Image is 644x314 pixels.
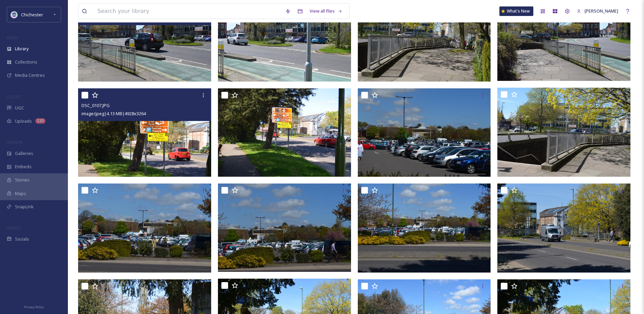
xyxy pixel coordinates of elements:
[7,94,21,99] span: COLLECT
[7,35,19,40] span: MEDIA
[15,118,32,124] span: Uploads
[497,88,632,177] img: DSC_0110.JPG
[24,302,44,311] a: Privacy Policy
[81,110,146,117] span: image/jpeg | 4.13 MB | 4928 x 3264
[81,102,110,108] span: DSC_0107.JPG
[306,4,346,18] a: View all files
[94,4,282,19] input: Search your library
[358,184,492,273] img: DSC_0106.JPG
[499,6,533,16] a: What's New
[21,12,43,18] span: Chichester
[585,8,618,14] span: [PERSON_NAME]
[15,72,45,78] span: Media Centres
[15,105,24,111] span: UGC
[218,184,351,272] img: DSC_0105.JPG
[15,177,30,183] span: Stories
[573,4,622,18] a: [PERSON_NAME]
[15,190,26,197] span: Maps
[218,88,351,177] img: DSC_0108.JPG
[15,163,32,170] span: Embeds
[11,11,18,18] img: Logo_of_Chichester_District_Council.png
[358,88,491,177] img: DSC_0109.JPG
[15,204,34,210] span: SnapLink
[7,140,22,145] span: WIDGETS
[24,305,44,309] span: Privacy Policy
[15,150,33,157] span: Galleries
[15,59,37,65] span: Collections
[15,236,29,242] span: Socials
[35,118,45,124] div: 215
[78,88,211,177] img: DSC_0107.JPG
[15,46,29,52] span: Library
[497,184,632,273] img: DSC_0104.JPG
[78,184,213,273] img: DSC_0103.JPG
[7,225,20,230] span: SOCIALS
